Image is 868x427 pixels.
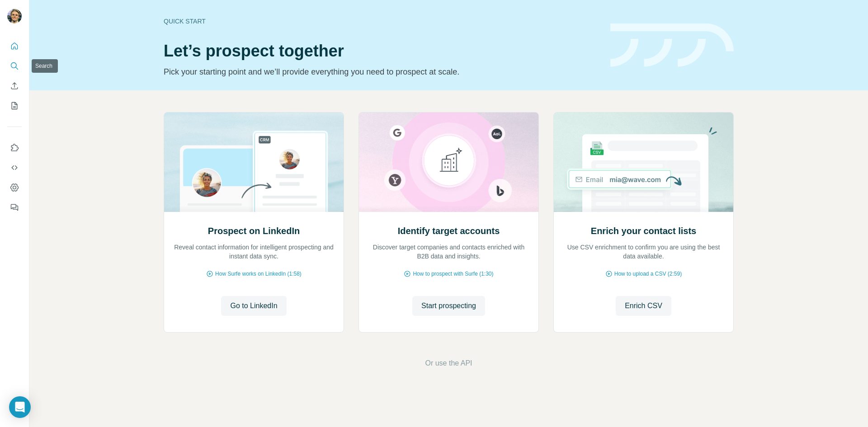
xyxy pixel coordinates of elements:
[7,179,22,196] button: Dashboard
[221,296,286,316] button: Go to LinkedIn
[563,243,724,261] p: Use CSV enrichment to confirm you are using the best data available.
[398,225,500,237] h2: Identify target accounts
[7,78,22,94] button: Enrich CSV
[616,296,671,316] button: Enrich CSV
[173,243,335,261] p: Reveal contact information for intelligent prospecting and instant data sync.
[7,140,22,156] button: Use Surfe on LinkedIn
[164,66,599,78] p: Pick your starting point and we’ll provide everything you need to prospect at scale.
[230,300,277,311] span: Go to LinkedIn
[425,358,472,369] button: Or use the API
[421,300,476,311] span: Start prospecting
[164,42,599,60] h1: Let’s prospect together
[7,98,22,114] button: My lists
[610,23,734,67] img: banner
[9,396,31,418] div: Open Intercom Messenger
[591,225,696,237] h2: Enrich your contact lists
[7,199,22,216] button: Feedback
[553,113,734,212] img: Enrich your contact lists
[208,225,300,237] h2: Prospect on LinkedIn
[164,17,599,26] div: Quick start
[412,296,485,316] button: Start prospecting
[164,113,344,212] img: Prospect on LinkedIn
[7,9,22,23] img: Avatar
[7,38,22,54] button: Quick start
[614,270,682,278] span: How to upload a CSV (2:59)
[625,300,662,311] span: Enrich CSV
[368,243,529,261] p: Discover target companies and contacts enriched with B2B data and insights.
[413,270,493,278] span: How to prospect with Surfe (1:30)
[7,160,22,176] button: Use Surfe API
[359,113,539,212] img: Identify target accounts
[7,58,22,74] button: Search
[215,270,302,278] span: How Surfe works on LinkedIn (1:58)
